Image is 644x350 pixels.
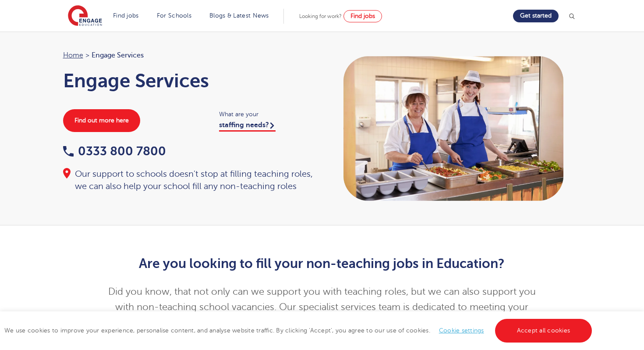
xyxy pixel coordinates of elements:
[68,5,102,27] img: Engage Education
[107,256,537,271] h2: Are you looking to fill your non-teaching jobs in Education?
[4,327,594,334] span: We use cookies to improve your experience, personalise content, and analyse website traffic. By c...
[63,109,140,132] a: Find out more here
[299,13,342,19] span: Looking for work?
[85,51,89,59] span: >
[63,70,314,92] h1: Engage Services
[495,319,592,343] a: Accept all cookies
[343,10,382,22] a: Find jobs
[63,51,83,59] a: Home
[350,13,375,19] span: Find jobs
[157,12,191,19] a: For Schools
[209,12,269,19] a: Blogs & Latest News
[92,50,144,61] span: Engage Services
[219,121,276,132] a: staffing needs?
[513,10,559,22] a: Get started
[439,327,484,334] a: Cookie settings
[219,109,313,119] span: What are your
[113,12,139,19] a: Find jobs
[63,168,314,193] div: Our support to schools doesn't stop at filling teaching roles, we can also help your school fill ...
[63,144,166,158] a: 0333 800 7800
[63,50,314,61] nav: breadcrumb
